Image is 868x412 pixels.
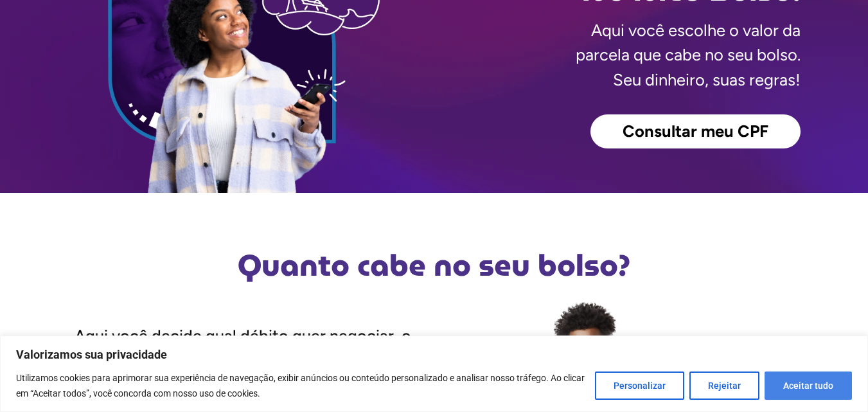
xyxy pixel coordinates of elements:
button: Aceitar tudo [765,372,852,400]
p: Utilizamos cookies para aprimorar sua experiência de navegação, exibir anúncios ou conteúdo perso... [16,370,585,401]
button: Rejeitar [689,372,759,400]
button: Personalizar [595,372,684,400]
h2: Quanto cabe no seu bolso? [68,251,801,280]
p: Aqui você escolhe o valor da parcela que cabe no seu bolso. Seu dinheiro, suas regras! [576,18,801,92]
span: Consultar meu CPF [623,123,768,140]
p: Aqui você decide qual débito quer negociar, o valor da parcela que cabe no seu bolso e a melhor d... [75,324,434,397]
a: Consultar meu CPF [590,114,801,149]
p: Valorizamos sua privacidade [16,347,852,363]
